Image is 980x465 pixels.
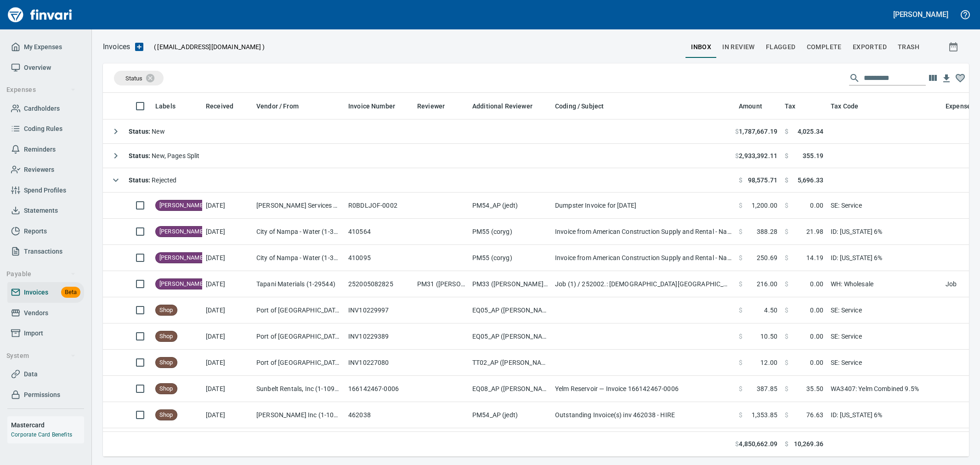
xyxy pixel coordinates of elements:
[156,201,208,210] span: [PERSON_NAME]
[551,193,735,219] td: Dumpster Invoice for [DATE]
[7,323,84,344] a: Import
[202,323,253,350] td: [DATE]
[827,402,942,428] td: ID: [US_STATE] 6%
[414,271,469,297] td: PM31 ([PERSON_NAME], niks)
[7,364,84,385] a: Data
[739,201,742,210] span: $
[764,306,777,315] span: 4.50
[130,41,148,52] button: Upload an Invoice
[156,306,177,315] span: Shop
[24,205,58,216] span: Statements
[469,402,551,428] td: PM54_AP (jedt)
[155,101,187,112] span: Labels
[6,4,74,26] img: Finvari
[472,101,544,112] span: Additional Reviewer
[735,151,739,160] span: $
[748,176,777,185] span: 98,575.71
[129,128,165,135] span: New
[129,176,176,184] span: Rejected
[348,101,407,112] span: Invoice Number
[6,84,76,96] span: Expenses
[24,62,51,74] span: Overview
[785,227,788,236] span: $
[202,245,253,271] td: [DATE]
[739,101,774,112] span: Amount
[156,42,262,51] span: [EMAIL_ADDRESS][DOMAIN_NAME]
[827,193,942,219] td: SE: Service
[953,71,967,85] button: Column choices favorited. Click to reset to default
[7,385,84,405] a: Permissions
[739,101,762,112] span: Amount
[757,227,777,236] span: 388.28
[7,37,84,57] a: My Expenses
[722,41,755,53] span: In Review
[551,428,735,454] td: Acct No. C117765: Your Invoice From Sunroc Corporation is Attached
[760,332,777,341] span: 10.50
[810,201,823,210] span: 0.00
[129,128,152,135] strong: Status :
[202,376,253,402] td: [DATE]
[24,389,60,401] span: Permissions
[24,164,54,176] span: Reviewers
[785,332,788,341] span: $
[806,410,823,420] span: 76.63
[156,358,177,367] span: Shop
[469,271,551,297] td: PM33 ([PERSON_NAME], elleb, [PERSON_NAME], [PERSON_NAME])
[551,245,735,271] td: Invoice from American Construction Supply and Rental - Nampa
[827,350,942,376] td: SE: Service
[6,350,76,362] span: System
[202,219,253,245] td: [DATE]
[345,376,414,402] td: 166142467-0006
[253,219,345,245] td: City of Nampa - Water (1-39480)
[24,41,62,53] span: My Expenses
[114,71,164,85] div: Status
[735,439,739,449] span: $
[155,101,176,112] span: Labels
[766,41,796,53] span: Flagged
[206,101,245,112] span: Received
[803,151,823,160] span: 355.19
[345,297,414,323] td: INV10229997
[129,152,152,159] strong: Status :
[469,219,551,245] td: PM55 (coryg)
[24,287,48,298] span: Invoices
[691,41,711,53] span: inbox
[739,227,742,236] span: $
[7,303,84,323] a: Vendors
[345,428,414,454] td: 41434111
[206,101,233,112] span: Received
[469,297,551,323] td: EQ05_AP ([PERSON_NAME], [PERSON_NAME], [PERSON_NAME])
[253,297,345,323] td: Port of [GEOGRAPHIC_DATA] (1-24796)
[345,245,414,271] td: 410095
[24,226,47,237] span: Reports
[893,10,948,19] h5: [PERSON_NAME]
[148,42,265,51] p: ( )
[827,323,942,350] td: SE: Service
[785,151,788,160] span: $
[853,41,887,53] span: Exported
[735,127,739,136] span: $
[785,176,788,185] span: $
[345,350,414,376] td: INV10227080
[798,176,823,185] span: 5,696.33
[810,279,823,289] span: 0.00
[807,41,842,53] span: Complete
[806,384,823,393] span: 35.50
[345,323,414,350] td: INV10229389
[739,151,777,160] span: 2,933,392.11
[103,41,130,52] p: Invoices
[61,287,80,298] span: Beta
[760,358,777,367] span: 12.00
[785,306,788,315] span: $
[256,101,299,112] span: Vendor / From
[7,180,84,201] a: Spend Profiles
[739,279,742,289] span: $
[202,193,253,219] td: [DATE]
[739,176,742,185] span: $
[827,297,942,323] td: SE: Service
[806,253,823,262] span: 14.19
[785,279,788,289] span: $
[739,358,742,367] span: $
[739,253,742,262] span: $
